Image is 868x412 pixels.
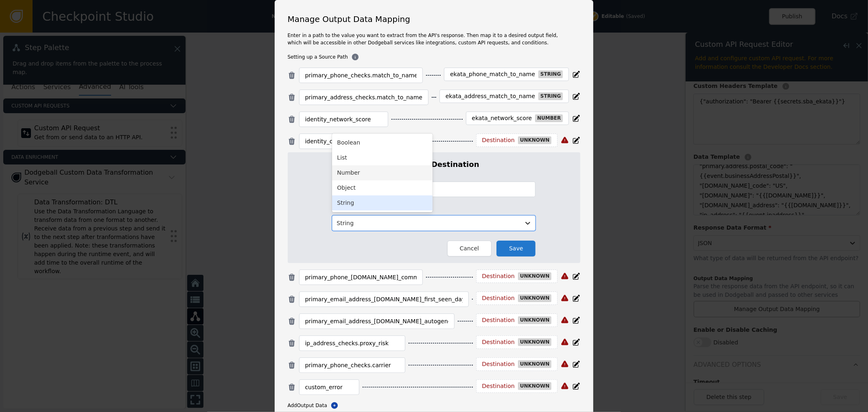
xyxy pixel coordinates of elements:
div: Boolean [332,135,433,150]
div: unknown [518,360,552,368]
input: Enter a Source Path [305,382,353,392]
div: unknown [518,272,552,280]
div: ekata_network_score [472,115,532,122]
div: string [538,70,563,78]
input: Enter a Source Path [305,136,376,146]
div: unknown [518,382,552,390]
input: Enter a name for this data element [332,182,536,197]
input: Enter a Source Path [305,92,422,102]
label: Data Type [332,204,536,212]
div: ekata_address_match_to_name [446,93,535,100]
h1: Configure Destination [332,159,536,170]
input: Enter a Source Path [305,70,417,80]
input: Enter a Source Path [305,294,463,304]
div: unknown [518,316,552,324]
div: Setting up a Source Path [288,53,581,61]
div: unknown [518,136,552,144]
div: Enter in a path to the value you want to extract from the API's response. Then map it to a desire... [288,32,573,46]
div: string [538,92,563,100]
div: Number [332,165,433,180]
input: Enter a Source Path [305,338,399,348]
div: Destination [482,273,515,280]
h1: Manage Output Data Mapping [288,13,581,25]
div: ekata_phone_match_to_name [450,71,535,78]
label: Element Name [332,170,536,178]
div: Destination [482,361,515,368]
button: Save [496,241,536,256]
div: Object [332,180,433,195]
div: unknown [518,294,552,302]
div: Destination [482,137,515,144]
div: Destination [482,339,515,346]
div: unknown [518,338,552,346]
div: Destination [482,383,515,390]
div: Add Output Data [288,401,581,410]
button: Cancel [447,241,492,256]
input: Enter a Source Path [305,360,399,370]
div: String [332,195,433,210]
input: Enter a Source Path [305,316,448,326]
div: number [535,114,563,122]
input: Enter a Source Path [305,272,417,282]
div: Destination [482,295,515,302]
input: Enter a Source Path [305,114,382,124]
div: Destination [482,317,515,324]
div: List [332,150,433,165]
